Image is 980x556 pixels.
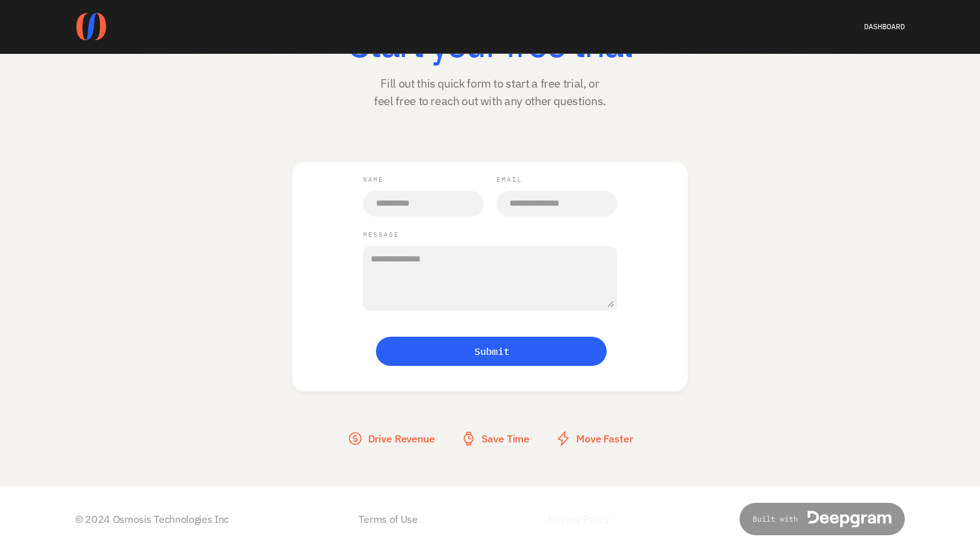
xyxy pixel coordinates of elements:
a: Terms of Use [358,512,417,526]
p: Save Time [482,432,530,446]
button: Submit [376,337,607,366]
p: Name [363,175,384,184]
p: Move Faster [576,432,633,446]
input: Name [363,191,484,217]
p: Submit [474,344,509,358]
p: Drive Revenue [368,432,435,446]
p: Email [496,175,522,184]
p: Fill out this quick form to start a free trial, or feel free to reach out with any other questions. [374,75,606,110]
input: Email [496,191,617,217]
textarea: Message [363,246,617,311]
p: © 2024 Osmosis Technologies Inc [75,512,229,526]
h2: Start your free trial [218,19,762,64]
a: DASHBOARD [864,21,905,31]
p: Message [363,230,399,239]
a: Privacy Policy [548,513,610,526]
p: Built with [752,513,798,525]
a: Built with [740,503,905,535]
